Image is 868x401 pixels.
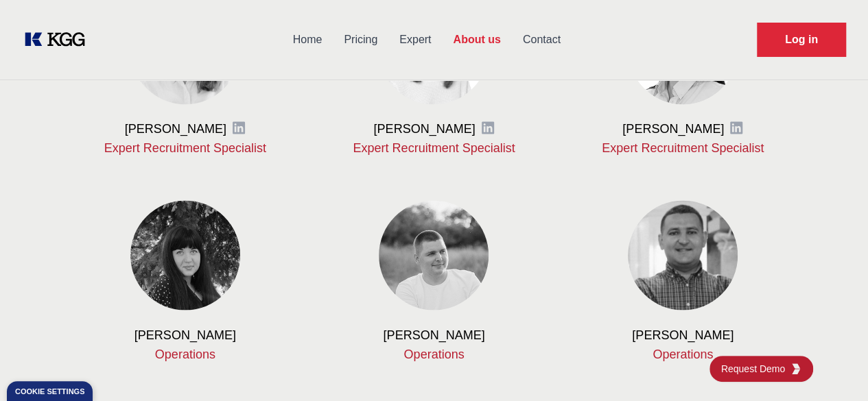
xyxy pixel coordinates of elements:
img: Serhii Prokopenko [628,200,738,310]
p: Operations [331,345,537,362]
p: Expert Recruitment Specialist [331,140,537,156]
a: Contact [512,22,572,58]
img: Pavlo Krotov [379,200,489,310]
h3: [PERSON_NAME] [134,326,236,343]
p: Expert Recruitment Specialist [580,140,786,156]
div: Cookie settings [15,388,84,396]
div: チャットウィジェット [799,335,868,401]
h3: [PERSON_NAME] [373,121,475,137]
a: KOL Knowledge Platform: Talk to Key External Experts (KEE) [22,29,96,51]
p: Operations [83,345,288,362]
span: Request Demo [721,362,790,376]
img: Yelyzaveta Krotova [130,200,240,310]
p: Expert Recruitment Specialist [83,140,288,156]
img: KGG [790,363,801,374]
h3: [PERSON_NAME] [632,326,734,343]
h3: [PERSON_NAME] [622,121,724,137]
a: About us [442,22,511,58]
p: Operations [580,345,786,362]
a: Pricing [333,22,388,58]
h3: [PERSON_NAME] [125,121,226,137]
a: Request Demo [757,23,846,57]
iframe: Chat Widget [799,335,868,401]
a: Expert [388,22,442,58]
a: Home [282,22,333,58]
a: Request DemoKGG [709,356,813,382]
h3: [PERSON_NAME] [383,326,484,343]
